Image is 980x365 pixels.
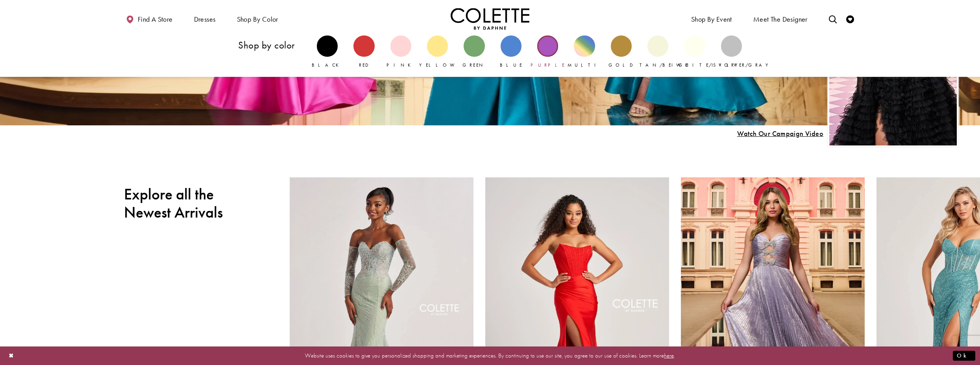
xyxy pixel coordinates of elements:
[353,35,374,69] a: Red
[501,35,521,69] a: Blue
[953,351,975,361] button: Submit Dialog
[713,62,773,68] span: Silver/Gray
[124,185,226,222] h2: Explore all the Newest Arrivals
[386,62,415,68] span: Pink
[827,8,839,30] a: Toggle search
[312,62,343,68] span: Black
[568,62,601,68] span: Multi
[390,35,411,69] a: Pink
[238,40,309,50] h3: Shop by color
[664,352,674,359] a: here
[611,35,632,69] a: Gold
[640,62,689,68] span: Tan/Beige
[5,349,18,363] button: Close Dialog
[753,15,808,23] span: Meet the designer
[608,62,634,68] span: Gold
[192,8,218,30] span: Dresses
[124,8,174,30] a: Find a store
[721,35,742,69] a: Silver/Gray
[138,15,173,23] span: Find a store
[419,62,459,68] span: Yellow
[451,8,529,30] img: Colette by Daphne
[235,8,280,30] span: Shop by color
[359,62,369,68] span: Red
[689,8,734,30] span: Shop By Event
[531,62,564,68] span: Purple
[317,35,338,69] a: Black
[691,15,732,23] span: Shop By Event
[451,8,529,30] a: Visit Home Page
[647,35,668,69] a: Tan/Beige
[237,15,278,23] span: Shop by color
[737,130,823,138] span: Play Slide #15 Video
[57,350,923,361] p: Website uses cookies to give you personalized shopping and marketing experiences. By continuing t...
[464,35,484,69] a: Green
[684,35,705,69] a: White/Ivory
[427,35,448,69] a: Yellow
[574,35,595,69] a: Multi
[194,15,216,23] span: Dresses
[462,62,486,68] span: Green
[676,62,741,68] span: White/Ivory
[844,8,856,30] a: Check Wishlist
[537,35,558,69] a: Purple
[751,8,810,30] a: Meet the designer
[500,62,522,68] span: Blue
